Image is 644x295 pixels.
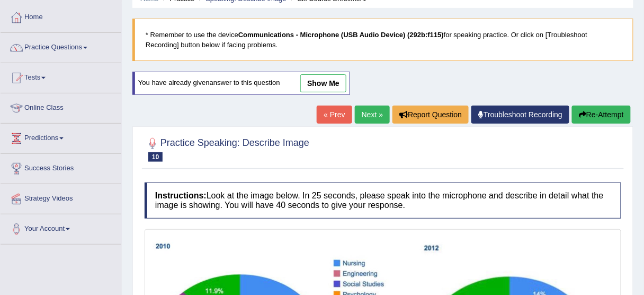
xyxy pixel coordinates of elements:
[392,106,469,124] button: Report Question
[355,106,390,124] a: Next »
[300,74,346,92] a: show me
[132,72,350,95] div: You have already given answer to this question
[155,191,207,200] b: Instructions:
[1,214,121,241] a: Your Account
[145,183,621,218] h4: Look at the image below. In 25 seconds, please speak into the microphone and describe in detail w...
[1,154,121,180] a: Success Stories
[317,106,352,124] a: « Prev
[1,3,121,29] a: Home
[145,135,309,162] h2: Practice Speaking: Describe Image
[471,106,569,124] a: Troubleshoot Recording
[132,19,633,61] blockquote: * Remember to use the device for speaking practice. Or click on [Troubleshoot Recording] button b...
[1,93,121,120] a: Online Class
[572,106,631,124] button: Re-Attempt
[238,31,444,39] b: Communications - Microphone (USB Audio Device) (292b:f115)
[1,33,121,59] a: Practice Questions
[1,184,121,211] a: Strategy Videos
[1,63,121,90] a: Tests
[148,152,163,162] span: 10
[1,124,121,150] a: Predictions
